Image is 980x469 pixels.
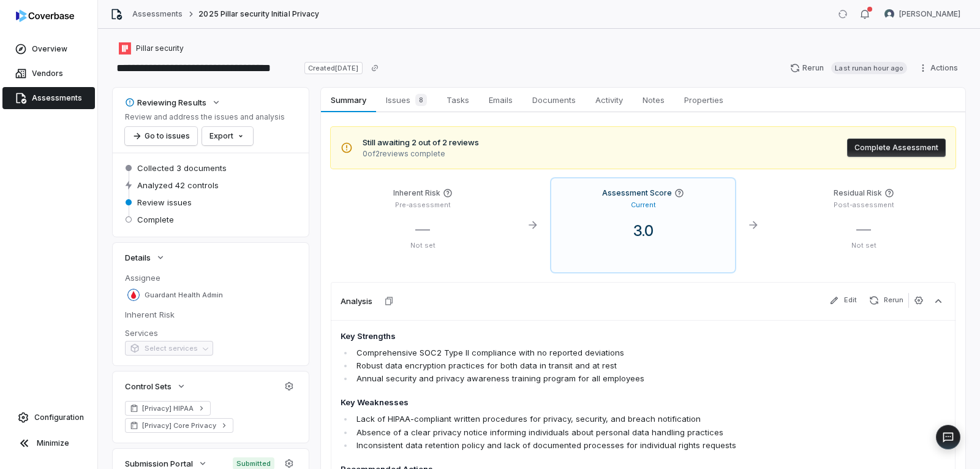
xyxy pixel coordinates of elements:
span: Last run an hour ago [831,62,907,74]
p: Current [631,200,656,210]
span: Still awaiting 2 out of 2 reviews [363,137,479,149]
li: Comprehensive SOC2 Type II compliance with no reported deviations [353,346,824,359]
h4: Assessment Score [602,188,672,198]
button: Rerun [864,293,908,308]
span: [Privacy] Core Privacy [142,421,216,430]
a: [Privacy] HIPAA [125,401,211,416]
span: Control Sets [125,381,171,392]
h4: Key Weaknesses [341,397,824,409]
span: Review issues [137,197,192,208]
p: Not set [782,241,946,250]
li: Absence of a clear privacy notice informing individuals about personal data handling practices [353,426,824,439]
dt: Assignee [125,272,296,283]
span: Configuration [34,413,84,422]
dt: Services [125,327,296,338]
button: https://pillar.security/Pillar security [115,37,187,59]
button: Go to issues [125,127,197,145]
li: Robust data encryption practices for both data in transit and at rest [353,359,824,372]
li: Inconsistent data retention policy and lack of documented processes for individual rights requests [353,439,824,452]
li: Lack of HIPAA-compliant written procedures for privacy, security, and breach notification [353,413,824,425]
p: Pre-assessment [341,200,505,210]
span: 2025 Pillar security Initial Privacy [198,9,318,19]
span: — [856,220,871,238]
span: Submission Portal [125,458,193,469]
img: Arun Muthu avatar [884,9,894,19]
span: Collected 3 documents [137,162,227,173]
span: Notes [638,92,669,108]
h3: Analysis [341,296,372,307]
a: Overview [2,38,95,60]
span: [PERSON_NAME] [899,9,960,19]
img: logo-D7KZi-bG.svg [16,10,74,22]
span: Emails [484,92,518,108]
span: Properties [679,92,728,108]
span: 8 [415,94,427,106]
button: Complete Assessment [847,139,946,157]
button: Control Sets [121,375,190,397]
span: Pillar security [136,44,184,53]
a: [Privacy] Core Privacy [125,418,233,433]
span: [Privacy] HIPAA [142,403,194,413]
div: Reviewing Results [125,97,206,108]
a: Assessments [2,87,95,109]
dt: Inherent Risk [125,309,296,320]
span: Analyzed 42 controls [137,180,219,191]
span: Minimize [37,438,69,448]
span: Details [125,252,151,263]
span: 0 of 2 reviews complete [363,149,479,159]
span: Documents [527,92,581,108]
h4: Key Strengths [341,330,824,343]
span: Tasks [442,92,474,108]
span: Assessments [32,93,82,103]
span: Activity [590,92,628,108]
span: Created [DATE] [304,62,362,74]
span: Complete [137,214,174,225]
span: 3.0 [624,222,663,240]
button: Actions [914,59,965,77]
button: Export [202,127,253,145]
button: Edit [824,293,862,308]
span: — [415,220,430,238]
span: Guardant Health Admin [145,291,223,300]
span: Vendors [32,69,63,78]
button: Reviewing Results [121,91,225,113]
button: Arun Muthu avatar[PERSON_NAME] [877,5,968,23]
button: RerunLast runan hour ago [783,59,914,77]
span: Overview [32,44,67,54]
p: Not set [341,241,505,250]
button: Copy link [364,57,386,79]
a: Vendors [2,63,95,85]
p: Review and address the issues and analysis [125,112,285,122]
span: Summary [326,92,371,108]
a: Configuration [5,406,92,429]
li: Annual security and privacy awareness training program for all employees [353,372,824,385]
p: Post-assessment [782,200,946,210]
h4: Residual Risk [834,188,882,198]
img: Guardant Health Admin avatar [127,289,140,301]
a: Assessments [132,9,183,19]
span: Issues [381,91,432,109]
button: Minimize [5,431,92,456]
h4: Inherent Risk [393,188,440,198]
button: Details [121,246,169,269]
